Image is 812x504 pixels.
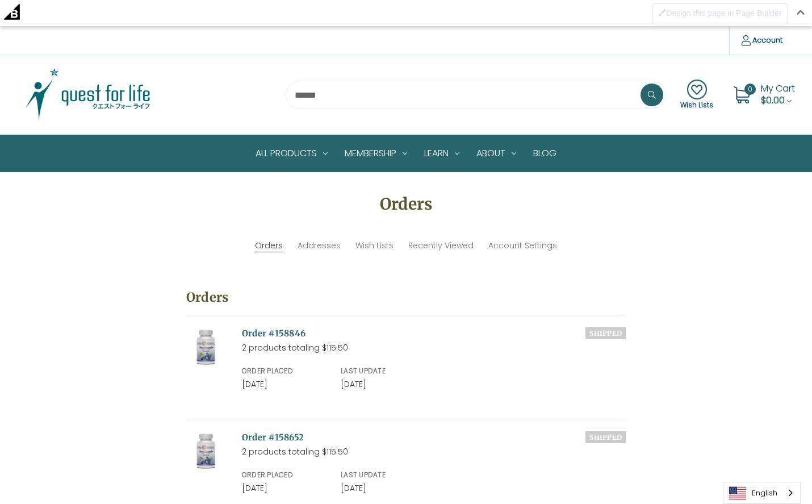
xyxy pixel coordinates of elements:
[298,240,341,252] a: Addresses
[242,342,626,354] p: 2 products totaling $115.50
[416,135,468,172] a: Learn
[242,482,267,494] span: [DATE]
[761,82,795,95] span: My Cart
[585,431,626,443] h6: Shipped
[652,3,788,23] button: Disabled brush to Design this page in Page Builder Design this page in Page Builder
[585,327,626,339] h6: Shipped
[242,470,329,480] h6: Order Placed
[723,482,801,504] aside: Language selected: English
[247,135,336,172] a: All Products
[242,432,304,443] a: Order #158652
[255,240,283,252] li: Orders
[723,482,800,503] a: English
[242,328,305,339] a: Order #158846
[723,482,801,504] div: Language
[17,66,159,123] img: Quest Group
[488,240,557,252] a: Account Settings
[666,9,781,18] span: Design this page in Page Builder
[186,288,626,315] h3: Orders
[355,240,394,252] a: Wish Lists
[797,10,805,15] img: Close Admin Bar
[408,240,474,252] a: Recently Viewed
[525,135,565,172] a: Blog
[744,84,756,95] span: 0
[761,94,785,107] span: $0.00
[729,26,794,55] a: Account
[242,378,267,390] span: [DATE]
[336,135,416,172] a: Membership
[341,482,366,494] span: [DATE]
[242,366,329,376] h6: Order Placed
[761,82,795,107] a: Cart with 0 items
[680,80,713,110] a: Wish Lists
[468,135,525,172] a: About
[76,192,736,216] h1: Orders
[242,446,626,458] p: 2 products totaling $115.50
[658,9,666,16] img: Disabled brush to Design this page in Page Builder
[341,470,428,480] h6: Last Update
[341,378,366,390] span: [DATE]
[341,366,428,376] h6: Last Update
